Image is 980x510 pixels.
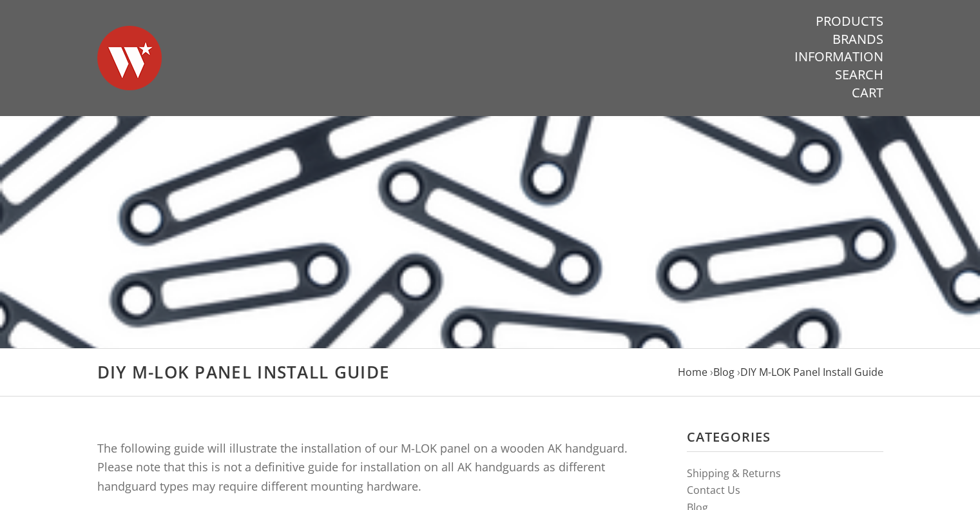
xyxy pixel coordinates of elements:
[832,31,883,48] a: Brands
[687,466,781,480] a: Shipping & Returns
[816,13,883,30] a: Products
[678,365,707,379] a: Home
[97,362,883,383] h1: DIY M-LOK Panel Install Guide
[713,365,735,379] a: Blog
[852,84,883,101] a: Cart
[97,13,162,103] img: Warsaw Wood Co.
[737,364,883,381] li: ›
[740,365,883,379] a: DIY M-LOK Panel Install Guide
[710,364,735,381] li: ›
[687,429,883,452] h3: Categories
[97,440,628,495] span: The following guide will illustrate the installation of our M-LOK panel on a wooden AK handguard....
[687,483,740,497] a: Contact Us
[835,66,883,83] a: Search
[794,48,883,65] a: Information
